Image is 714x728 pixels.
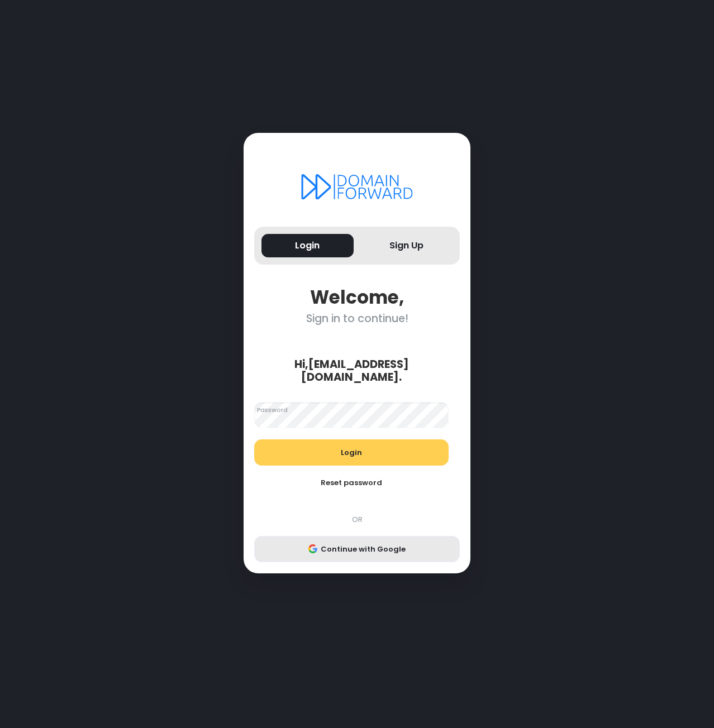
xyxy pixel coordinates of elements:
[361,234,453,258] button: Sign Up
[254,536,460,563] button: Continue with Google
[254,470,449,496] button: Reset password
[254,312,460,325] div: Sign in to continue!
[254,286,460,308] div: Welcome,
[249,358,455,384] div: Hi, [EMAIL_ADDRESS][DOMAIN_NAME] .
[254,439,449,466] button: Login
[261,234,353,258] button: Login
[249,514,465,525] div: OR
